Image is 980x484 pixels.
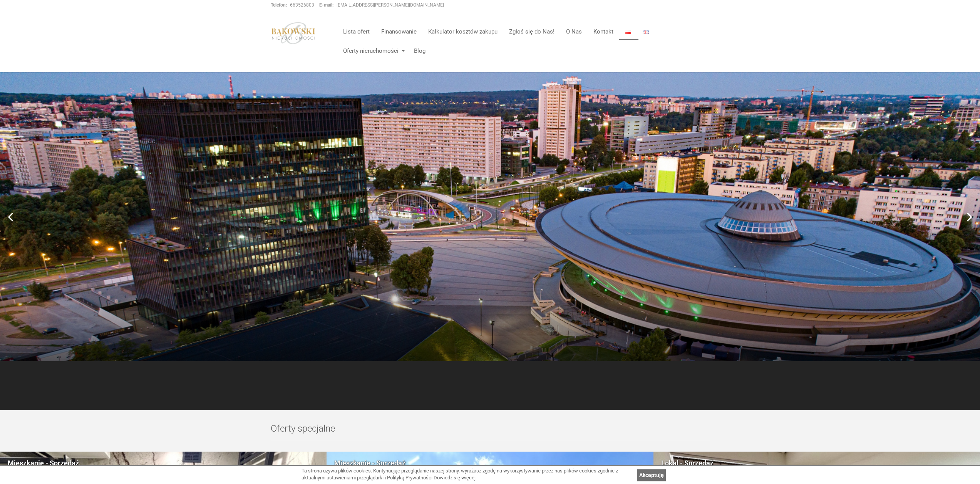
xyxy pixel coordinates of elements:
[337,24,375,39] a: Lista ofert
[271,2,287,8] strong: Telefon:
[434,475,476,481] a: Dowiedz się więcej
[661,458,714,468] div: Lokal - Sprzedaż
[337,43,408,59] a: Oferty nieruchomości
[337,2,444,8] a: [EMAIL_ADDRESS][PERSON_NAME][DOMAIN_NAME]
[643,30,649,34] img: English
[503,24,560,39] a: Zgłoś się do Nas!
[271,22,316,44] img: logo
[334,458,405,468] div: Mieszkanie - Sprzedaż
[271,423,710,440] h2: Oferty specjalne
[375,24,422,39] a: Finansowanie
[422,24,503,39] a: Kalkulator kosztów zakupu
[637,469,666,481] a: Akceptuję
[560,24,588,39] a: O Nas
[625,30,631,34] img: Polski
[408,43,426,59] a: Blog
[302,467,633,482] div: Ta strona używa plików cookies. Kontynuując przeglądanie naszej strony, wyrażasz zgodę na wykorzy...
[8,458,79,468] div: Mieszkanie - Sprzedaż
[319,2,333,8] strong: E-mail:
[588,24,619,39] a: Kontakt
[290,2,314,8] a: 663526803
